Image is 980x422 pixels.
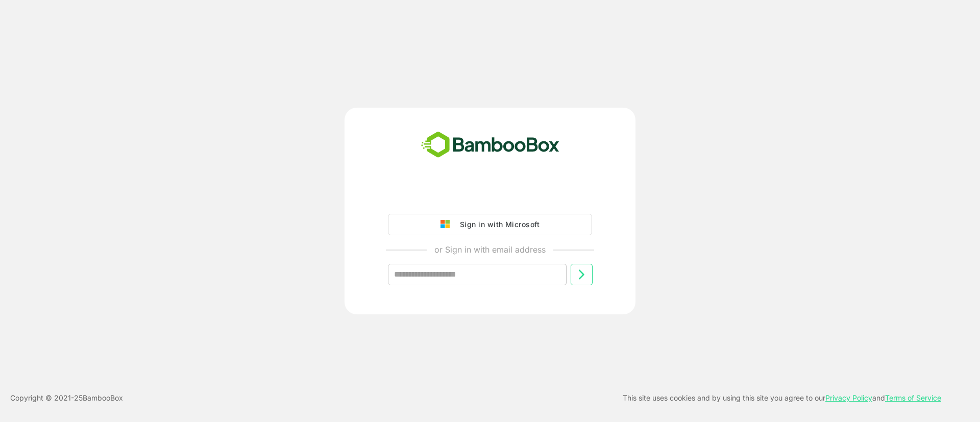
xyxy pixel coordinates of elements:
iframe: Sign in with Google Button [383,185,597,208]
p: or Sign in with email address [434,243,546,256]
div: Sign in with Microsoft [455,218,540,231]
button: Sign in with Microsoft [388,214,592,235]
img: google [440,220,455,229]
p: This site uses cookies and by using this site you agree to our and [623,392,941,404]
a: Privacy Policy [825,393,872,402]
img: bamboobox [415,128,565,162]
a: Terms of Service [885,393,941,402]
p: Copyright © 2021- 25 BambooBox [10,392,123,404]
